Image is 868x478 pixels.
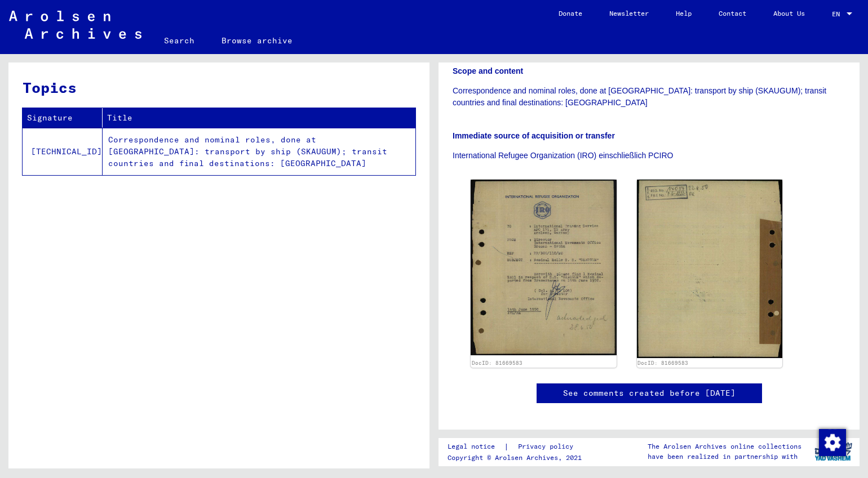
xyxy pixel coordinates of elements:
td: Correspondence and nominal roles, done at [GEOGRAPHIC_DATA]: transport by ship (SKAUGUM); transit... [103,128,415,175]
th: Title [103,108,415,128]
div: | [448,441,587,453]
th: Signature [23,108,103,128]
p: Correspondence and nominal roles, done at [GEOGRAPHIC_DATA]: transport by ship (SKAUGUM); transit... [453,85,845,109]
p: International Refugee Organization (IRO) einschließlich PCIRO [453,150,845,162]
a: Browse archive [208,27,306,54]
img: Arolsen_neg.svg [9,11,141,39]
img: Change consent [819,429,846,456]
img: 002.jpg [637,180,783,358]
img: 001.jpg [471,180,617,355]
p: The Arolsen Archives online collections [648,441,801,452]
a: Search [150,27,208,54]
img: yv_logo.png [812,437,854,466]
b: Immediate source of acquisition or transfer [453,131,615,140]
a: Privacy policy [509,441,587,453]
a: Legal notice [448,441,504,453]
h3: Topics [23,77,415,99]
b: Scope and content [453,66,523,75]
a: DocID: 81669583 [472,360,522,366]
p: have been realized in partnership with [648,452,801,462]
td: [TECHNICAL_ID] [23,128,103,175]
p: Copyright © Arolsen Archives, 2021 [448,453,587,463]
a: DocID: 81669583 [637,360,688,366]
a: See comments created before [DATE] [563,387,736,399]
span: EN [832,10,844,18]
